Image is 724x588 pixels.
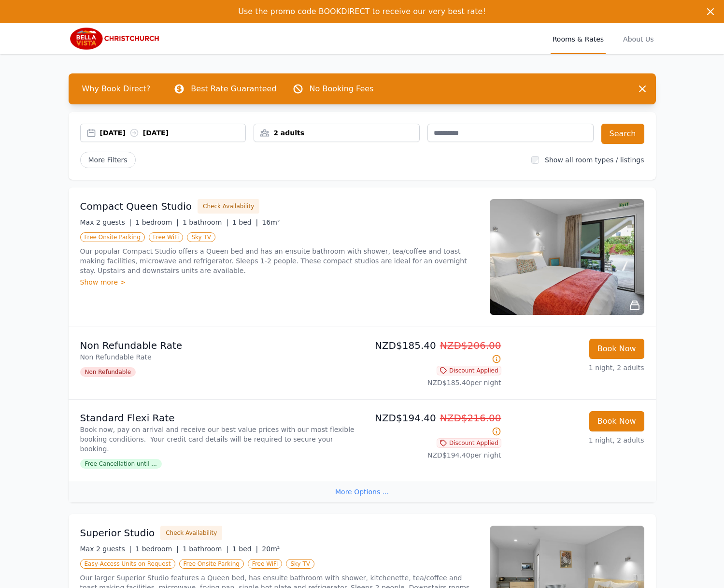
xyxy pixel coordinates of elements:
span: Max 2 guests | [80,545,132,553]
span: Non Refundable [80,367,136,377]
span: 1 bathroom | [183,218,228,226]
label: Show all room types / listings [545,156,644,164]
span: 20m² [262,545,280,553]
button: Book Now [589,339,644,359]
div: [DATE] [DATE] [100,128,246,138]
p: Non Refundable Rate [80,339,358,352]
span: Free WiFi [248,559,283,569]
span: Free Cancellation until ... [80,459,162,469]
span: 1 bedroom | [135,218,179,226]
button: Book Now [589,411,644,431]
button: Check Availability [198,199,259,214]
span: Free Onsite Parking [179,559,244,569]
p: NZD$185.40 [366,339,501,366]
span: NZD$216.00 [440,412,501,424]
p: 1 night, 2 adults [509,363,644,373]
span: Why Book Direct? [74,79,158,99]
a: About Us [621,23,655,54]
span: Free WiFi [149,232,184,242]
span: Free Onsite Parking [80,232,145,242]
span: More Filters [80,152,136,168]
span: Use the promo code BOOKDIRECT to receive our very best rate! [238,7,486,16]
span: 1 bedroom | [135,545,179,553]
span: 1 bathroom | [183,545,228,553]
div: 2 adults [254,128,419,138]
h3: Superior Studio [80,526,155,540]
span: 1 bed | [232,545,258,553]
span: NZD$206.00 [440,340,501,351]
p: Non Refundable Rate [80,352,358,362]
p: Book now, pay on arrival and receive our best value prices with our most flexible booking conditi... [80,425,358,454]
span: Discount Applied [437,438,501,448]
img: Bella Vista Christchurch [69,27,161,50]
span: Discount Applied [437,366,501,375]
p: Our popular Compact Studio offers a Queen bed and has an ensuite bathroom with shower, tea/coffee... [80,246,478,275]
span: 1 bed | [232,218,258,226]
span: Max 2 guests | [80,218,132,226]
div: More Options ... [69,481,656,502]
h3: Compact Queen Studio [80,200,192,213]
span: Sky TV [286,559,314,569]
p: NZD$185.40 per night [366,378,501,387]
p: No Booking Fees [310,83,374,95]
button: Check Availability [160,526,222,540]
p: 1 night, 2 adults [509,435,644,445]
p: NZD$194.40 [366,411,501,438]
button: Search [601,124,644,144]
a: Rooms & Rates [551,23,606,54]
span: Sky TV [187,232,215,242]
p: Best Rate Guaranteed [191,83,276,95]
p: NZD$194.40 per night [366,450,501,460]
div: Show more > [80,277,478,287]
p: Standard Flexi Rate [80,411,358,425]
span: 16m² [262,218,280,226]
span: Easy-Access Units on Request [80,559,175,569]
